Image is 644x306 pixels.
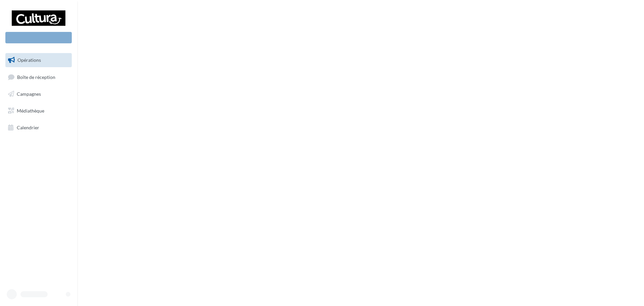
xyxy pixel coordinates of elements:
a: Médiathèque [4,104,73,118]
div: Nouvelle campagne [5,32,72,43]
span: Opérations [17,57,41,63]
span: Campagnes [17,91,41,97]
a: Campagnes [4,87,73,101]
a: Opérations [4,53,73,67]
a: Calendrier [4,121,73,135]
a: Boîte de réception [4,70,73,84]
span: Médiathèque [17,108,44,114]
span: Boîte de réception [17,74,55,80]
span: Calendrier [17,124,39,130]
